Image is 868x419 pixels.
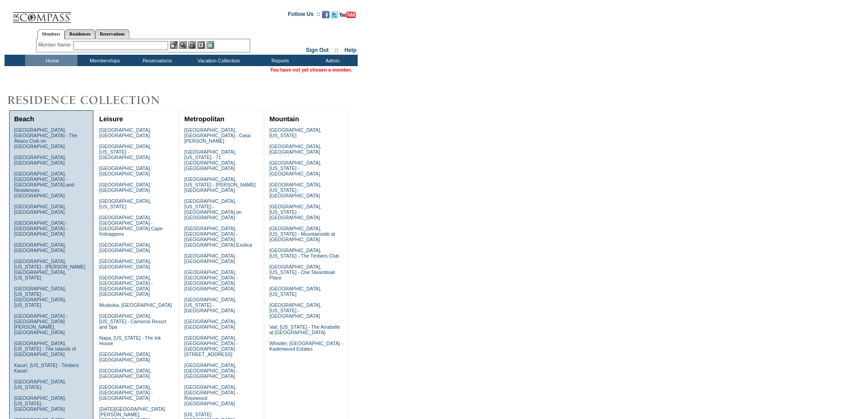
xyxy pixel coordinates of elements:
a: [GEOGRAPHIC_DATA], [US_STATE] - [GEOGRAPHIC_DATA] [269,302,321,319]
span: :: [335,47,339,53]
a: [GEOGRAPHIC_DATA], [GEOGRAPHIC_DATA] [14,155,66,166]
a: [GEOGRAPHIC_DATA], [US_STATE] - [GEOGRAPHIC_DATA] [14,395,66,412]
a: [GEOGRAPHIC_DATA], [US_STATE] - The Islands of [GEOGRAPHIC_DATA] [14,341,76,357]
a: [GEOGRAPHIC_DATA], [GEOGRAPHIC_DATA] [99,127,151,138]
img: Follow us on Twitter [331,11,338,18]
a: [GEOGRAPHIC_DATA], [GEOGRAPHIC_DATA] - [GEOGRAPHIC_DATA] [GEOGRAPHIC_DATA] [99,275,153,297]
a: [GEOGRAPHIC_DATA], [GEOGRAPHIC_DATA] - The Abaco Club on [GEOGRAPHIC_DATA] [14,127,77,149]
a: Metropolitan [184,115,224,123]
a: Whistler, [GEOGRAPHIC_DATA] - Kadenwood Estates [269,341,343,352]
a: [GEOGRAPHIC_DATA] - [GEOGRAPHIC_DATA][PERSON_NAME], [GEOGRAPHIC_DATA] [14,313,67,335]
a: [GEOGRAPHIC_DATA], [US_STATE] [269,127,321,138]
td: Home [25,55,77,66]
a: [GEOGRAPHIC_DATA], [US_STATE] - 71 [GEOGRAPHIC_DATA], [GEOGRAPHIC_DATA] [184,149,236,171]
a: [GEOGRAPHIC_DATA], [US_STATE] [269,286,321,297]
a: [GEOGRAPHIC_DATA], [US_STATE] - [PERSON_NAME][GEOGRAPHIC_DATA], [US_STATE] [14,259,86,280]
a: [GEOGRAPHIC_DATA], [GEOGRAPHIC_DATA] [99,352,151,362]
a: [GEOGRAPHIC_DATA], [US_STATE] - [GEOGRAPHIC_DATA] [184,297,236,313]
img: Destinations by Exclusive Resorts [5,91,182,109]
a: Members [37,29,65,39]
a: Sign Out [306,47,329,53]
a: [GEOGRAPHIC_DATA], [US_STATE] [14,379,66,390]
a: [GEOGRAPHIC_DATA] - [GEOGRAPHIC_DATA] - [GEOGRAPHIC_DATA] [14,220,67,237]
a: Vail, [US_STATE] - The Arrabelle at [GEOGRAPHIC_DATA] [269,324,340,335]
a: [GEOGRAPHIC_DATA], [GEOGRAPHIC_DATA] [99,182,151,193]
a: Help [344,47,356,53]
td: Follow Us :: [288,10,320,21]
a: [GEOGRAPHIC_DATA], [US_STATE] - [GEOGRAPHIC_DATA] [269,204,321,220]
a: [GEOGRAPHIC_DATA], [GEOGRAPHIC_DATA] - Rosewood [GEOGRAPHIC_DATA] [184,384,237,406]
a: Leisure [99,115,123,123]
img: Impersonate [188,41,196,49]
a: [GEOGRAPHIC_DATA], [GEOGRAPHIC_DATA] [14,242,66,253]
a: [GEOGRAPHIC_DATA], [GEOGRAPHIC_DATA] - [GEOGRAPHIC_DATA] Cape Kidnappers [99,215,163,237]
a: Subscribe to our YouTube Channel [339,14,356,19]
a: Reservations [95,29,129,39]
a: Follow us on Twitter [331,14,338,19]
div: Member Name: [38,41,73,49]
a: [GEOGRAPHIC_DATA], [GEOGRAPHIC_DATA] [99,166,151,176]
img: Reservations [197,41,205,49]
td: Vacation Collection [182,55,253,66]
a: [GEOGRAPHIC_DATA], [GEOGRAPHIC_DATA] [99,259,151,269]
a: [GEOGRAPHIC_DATA], [GEOGRAPHIC_DATA] - Casa [PERSON_NAME] [184,127,250,144]
a: [GEOGRAPHIC_DATA], [US_STATE] - [GEOGRAPHIC_DATA] [99,144,151,160]
a: [GEOGRAPHIC_DATA], [US_STATE] - [GEOGRAPHIC_DATA] on [GEOGRAPHIC_DATA] [184,198,241,220]
a: Kaua'i, [US_STATE] - Timbers Kaua'i [14,362,79,373]
a: [GEOGRAPHIC_DATA], [GEOGRAPHIC_DATA] [269,144,321,155]
a: [GEOGRAPHIC_DATA], [GEOGRAPHIC_DATA] - [GEOGRAPHIC_DATA] [184,362,237,379]
img: i.gif [5,14,12,14]
a: [GEOGRAPHIC_DATA], [GEOGRAPHIC_DATA] - [GEOGRAPHIC_DATA], [GEOGRAPHIC_DATA] Exotica [184,226,252,248]
a: [GEOGRAPHIC_DATA], [US_STATE] [99,198,151,209]
span: You have not yet chosen a member. [270,67,352,72]
a: [GEOGRAPHIC_DATA], [GEOGRAPHIC_DATA] - [GEOGRAPHIC_DATA] and Residences [GEOGRAPHIC_DATA] [14,171,74,198]
td: Memberships [77,55,130,66]
a: [GEOGRAPHIC_DATA], [GEOGRAPHIC_DATA] [184,319,236,330]
a: [GEOGRAPHIC_DATA], [US_STATE] - [GEOGRAPHIC_DATA] [269,182,321,198]
a: [GEOGRAPHIC_DATA], [GEOGRAPHIC_DATA] [184,253,236,264]
a: [GEOGRAPHIC_DATA], [US_STATE] - The Timbers Club [269,248,339,259]
img: View [179,41,187,49]
a: [GEOGRAPHIC_DATA], [GEOGRAPHIC_DATA] [99,242,151,253]
a: [GEOGRAPHIC_DATA], [GEOGRAPHIC_DATA] - [GEOGRAPHIC_DATA][STREET_ADDRESS] [184,335,237,357]
td: Reports [253,55,305,66]
a: Beach [14,115,34,123]
td: Admin [305,55,358,66]
a: [GEOGRAPHIC_DATA], [GEOGRAPHIC_DATA] - [GEOGRAPHIC_DATA] [99,384,153,401]
a: Mountain [269,115,299,123]
a: [GEOGRAPHIC_DATA], [GEOGRAPHIC_DATA] - [GEOGRAPHIC_DATA] [GEOGRAPHIC_DATA] [184,269,237,291]
a: Become our fan on Facebook [322,14,329,19]
a: [GEOGRAPHIC_DATA], [US_STATE] - [GEOGRAPHIC_DATA], [US_STATE] [14,286,66,308]
a: [GEOGRAPHIC_DATA], [US_STATE] - Mountainside at [GEOGRAPHIC_DATA] [269,226,335,242]
a: [GEOGRAPHIC_DATA], [US_STATE] - [GEOGRAPHIC_DATA] [269,160,321,176]
img: Become our fan on Facebook [322,11,329,18]
a: [GEOGRAPHIC_DATA], [US_STATE] - Carneros Resort and Spa [99,313,166,330]
a: [GEOGRAPHIC_DATA], [US_STATE] - [PERSON_NAME][GEOGRAPHIC_DATA] [184,176,256,193]
a: Muskoka, [GEOGRAPHIC_DATA] [99,302,172,308]
img: b_edit.gif [170,41,178,49]
td: Reservations [130,55,182,66]
img: Compass Home [12,5,72,23]
img: Subscribe to our YouTube Channel [339,11,356,18]
a: [GEOGRAPHIC_DATA], [GEOGRAPHIC_DATA] [99,368,151,379]
a: [GEOGRAPHIC_DATA], [GEOGRAPHIC_DATA] [14,204,66,215]
a: Residences [65,29,95,39]
img: b_calculator.gif [206,41,214,49]
a: Napa, [US_STATE] - The Ink House [99,335,161,346]
a: [GEOGRAPHIC_DATA], [US_STATE] - One Steamboat Place [269,264,335,280]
